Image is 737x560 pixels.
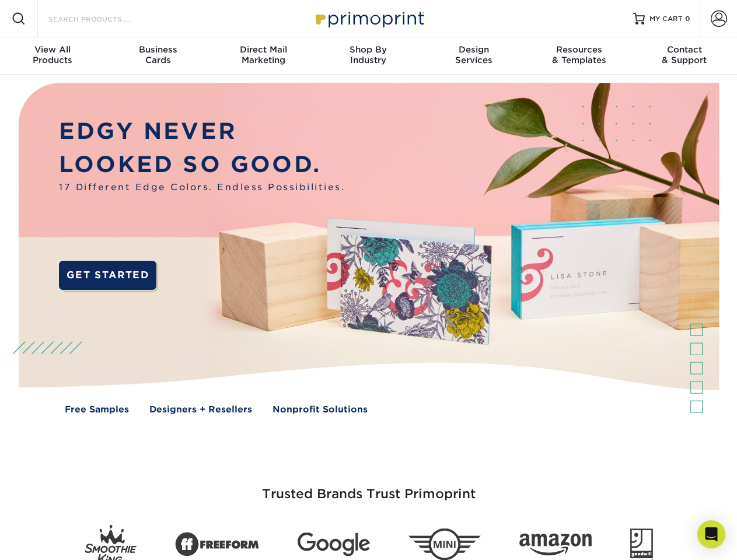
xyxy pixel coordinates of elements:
a: GET STARTED [59,261,156,290]
h3: Trusted Brands Trust Primoprint [27,459,710,516]
p: EDGY NEVER [59,115,345,148]
div: & Support [632,44,737,65]
a: Direct MailMarketing [211,37,316,75]
span: Direct Mail [211,44,316,55]
div: Open Intercom Messenger [697,520,725,548]
a: Contact& Support [632,37,737,75]
iframe: Google Customer Reviews [3,524,99,556]
p: LOOKED SO GOOD. [59,148,345,181]
a: Designers + Resellers [149,403,252,416]
a: Shop ByIndustry [316,37,421,75]
img: Primoprint [310,6,427,31]
a: Resources& Templates [526,37,631,75]
span: Contact [632,44,737,55]
input: SEARCH PRODUCTS..... [47,12,161,26]
div: & Templates [526,44,631,65]
span: Resources [526,44,631,55]
a: BusinessCards [105,37,210,75]
div: Cards [105,44,210,65]
a: Nonprofit Solutions [273,403,368,416]
span: Shop By [316,44,421,55]
div: Industry [316,44,421,65]
img: Google [298,533,370,556]
img: Amazon [519,534,592,556]
span: 0 [685,15,690,23]
img: Goodwill [630,528,653,560]
span: 17 Different Edge Colors. Endless Possibilities. [59,181,345,194]
span: Business [105,44,210,55]
a: Free Samples [65,403,129,416]
div: Marketing [211,44,316,65]
span: Design [421,44,526,55]
div: Services [421,44,526,65]
span: MY CART [649,14,683,24]
a: DesignServices [421,37,526,75]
